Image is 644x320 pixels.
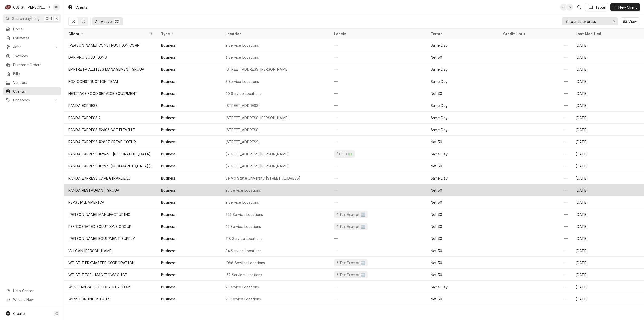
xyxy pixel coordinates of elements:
div: — [330,75,427,87]
span: Vendors [13,80,59,85]
div: [DATE] [572,293,644,305]
div: Net 30 [431,236,442,241]
input: Keyword search [571,17,609,25]
div: — [330,196,427,208]
div: [STREET_ADDRESS] [225,103,260,108]
div: PANDA EXPRESS #2887 CREVE COEUR [68,139,136,145]
div: Same Day [431,67,448,72]
div: Business [161,284,176,290]
div: Business [161,127,176,132]
div: Location [225,31,326,37]
div: — [330,244,427,257]
div: [PERSON_NAME] CONSTRUCTION CORP [68,43,139,48]
div: [DATE] [572,148,644,160]
a: Home [3,25,61,33]
div: [DATE] [572,124,644,136]
div: Net 30 [431,91,442,96]
div: Business [161,115,176,120]
div: PANDA EXPRESS # 2971 [GEOGRAPHIC_DATA][PERSON_NAME] [68,163,153,169]
div: — [499,269,572,281]
div: [DATE] [572,184,644,196]
div: Business [161,296,176,302]
div: ² COD 💵 [336,151,353,157]
div: — [499,87,572,99]
div: Business [161,103,176,108]
div: Same Day [431,284,448,290]
div: — [330,293,427,305]
div: ³ Tax Exempt 🆓 [336,260,366,265]
div: EMPIRE FACILITIES MANAGEMENT GROUP [68,67,144,72]
div: Business [161,236,176,241]
div: — [330,232,427,244]
div: [DATE] [572,244,644,257]
div: Same Day [431,43,448,48]
div: Last Modified [576,31,639,37]
div: Net 30 [431,296,442,302]
div: [STREET_ADDRESS][PERSON_NAME] [225,67,289,72]
div: — [499,220,572,232]
div: — [499,232,572,244]
button: Erase input [610,17,618,25]
div: Credit Limit [503,31,567,37]
div: 1088 Service Locations [225,260,265,265]
div: Net 30 [431,200,442,205]
div: Business [161,175,176,181]
span: What's New [13,297,58,302]
a: Estimates [3,34,61,42]
div: [DATE] [572,136,644,148]
div: 49 Service Locations [225,224,261,229]
div: — [330,39,427,51]
div: — [330,87,427,99]
div: [DATE] [572,112,644,124]
span: Purchase Orders [13,62,59,67]
div: [DATE] [572,196,644,208]
div: Se Mo State University [STREET_ADDRESS] [225,175,300,181]
a: Invoices [3,52,61,60]
div: — [499,208,572,220]
div: PANDA EXPRESS #2606 COTTLEVILLE [68,127,135,132]
div: — [499,293,572,305]
div: Business [161,224,176,229]
div: Business [161,163,176,169]
div: [DATE] [572,281,644,293]
div: — [499,51,572,63]
span: Search anything [12,16,40,21]
div: Business [161,212,176,217]
div: KH [53,4,60,11]
span: Ctrl [46,16,52,21]
div: [DATE] [572,208,644,220]
div: [STREET_ADDRESS][PERSON_NAME] [225,151,289,157]
div: — [330,172,427,184]
div: Same Day [431,115,448,120]
div: CSI St. Louis's Avatar [5,4,12,11]
span: Help Center [13,288,58,293]
span: Create [13,311,25,316]
div: Net 30 [431,212,442,217]
div: 22 [115,19,119,24]
div: — [330,281,427,293]
div: Kelsey Hetlage's Avatar [560,4,567,11]
div: — [330,160,427,172]
div: [DATE] [572,269,644,281]
div: — [330,124,427,136]
div: Business [161,272,176,277]
a: Go to Help Center [3,287,61,295]
div: Net 30 [431,272,442,277]
div: — [330,112,427,124]
a: Vendors [3,78,61,87]
span: View [627,19,638,24]
button: Open search [575,3,583,11]
div: 25 Service Locations [225,296,261,302]
div: Business [161,200,176,205]
div: Labels [334,31,423,37]
div: — [330,99,427,112]
div: [DATE] [572,257,644,269]
div: [STREET_ADDRESS][PERSON_NAME] [225,115,289,120]
span: Jobs [13,44,51,49]
div: Same Day [431,79,448,84]
div: Net 30 [431,188,442,193]
div: Business [161,43,176,48]
div: CSI St. [PERSON_NAME] [13,5,46,10]
div: — [499,112,572,124]
div: 84 Service Locations [225,248,261,253]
